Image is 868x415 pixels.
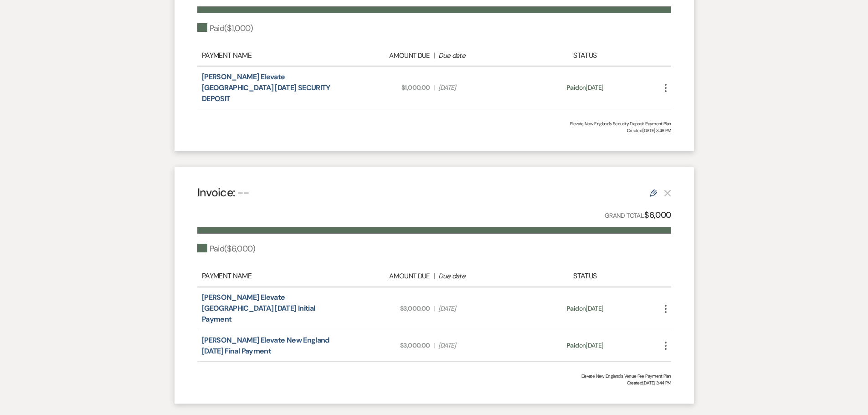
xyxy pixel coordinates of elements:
[202,72,330,103] a: [PERSON_NAME] Elevate [GEOGRAPHIC_DATA] [DATE] SECURITY DEPOSIT
[202,271,341,282] div: Payment Name
[664,189,671,197] button: This payment plan cannot be deleted because it contains links that have been paid through Weven’s...
[346,51,430,61] div: Amount Due
[197,22,253,35] div: Paid ( $1,000 )
[202,335,329,356] a: [PERSON_NAME] Elevate New England [DATE] Final Payment
[346,304,430,313] span: $3,000.00
[644,210,671,220] strong: $6,000
[341,50,527,61] div: |
[202,292,315,324] a: [PERSON_NAME] Elevate [GEOGRAPHIC_DATA] [DATE] Initial Payment
[527,304,643,313] div: on [DATE]
[202,50,341,61] div: Payment Name
[197,120,671,127] div: Elevate New England's Security Deposit Payment Plan
[346,341,430,350] span: $3,000.00
[197,127,671,134] span: Created: [DATE] 3:46 PM
[527,83,643,92] div: on [DATE]
[438,51,522,61] div: Due date
[566,341,579,349] span: Paid
[527,50,643,61] div: Status
[605,209,671,222] p: Grand Total:
[438,83,522,92] span: [DATE]
[197,379,671,386] span: Created: [DATE] 3:44 PM
[197,373,671,379] div: Elevate New England's Venue Fee Payment Plan
[237,185,250,200] span: --
[566,83,579,92] span: Paid
[527,271,643,282] div: Status
[197,184,250,200] h4: Invoice:
[346,271,430,282] div: Amount Due
[433,341,434,350] span: |
[346,83,430,92] span: $1,000.00
[438,341,522,350] span: [DATE]
[433,83,434,92] span: |
[438,304,522,313] span: [DATE]
[438,271,522,282] div: Due date
[527,341,643,350] div: on [DATE]
[566,304,579,313] span: Paid
[197,243,255,255] div: Paid ( $6,000 )
[341,271,527,282] div: |
[433,304,434,313] span: |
